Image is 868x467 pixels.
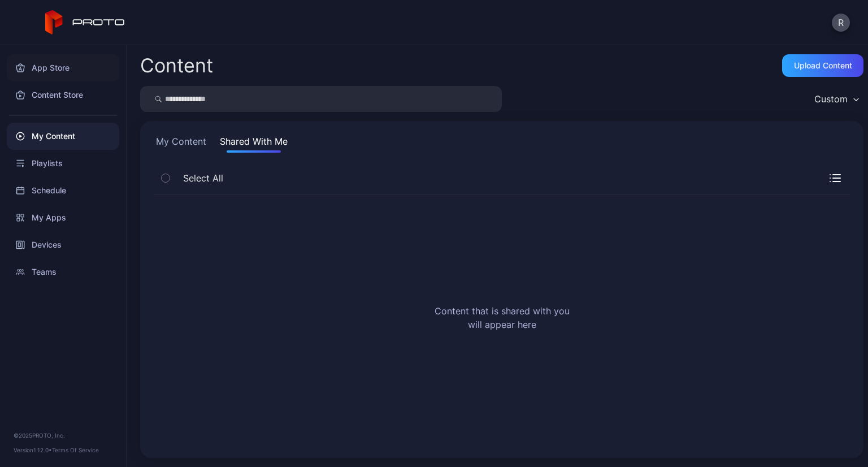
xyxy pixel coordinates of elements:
a: Content Store [7,81,119,109]
span: Version 1.12.0 • [14,447,52,453]
button: Shared With Me [218,135,290,153]
a: Terms Of Service [52,447,99,453]
h2: Content that is shared with you will appear here [435,304,570,331]
a: My Apps [7,204,119,231]
button: R [832,14,850,32]
a: Teams [7,258,119,286]
a: App Store [7,54,119,81]
div: Upload Content [794,61,852,70]
div: © 2025 PROTO, Inc. [14,431,112,440]
button: Custom [809,86,863,112]
div: Custom [814,93,848,105]
button: Upload Content [782,54,863,77]
span: Select All [183,171,223,185]
button: My Content [154,135,209,153]
a: My Content [7,123,119,150]
div: Content [140,56,213,75]
a: Playlists [7,150,119,177]
a: Devices [7,231,119,258]
a: Schedule [7,177,119,204]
